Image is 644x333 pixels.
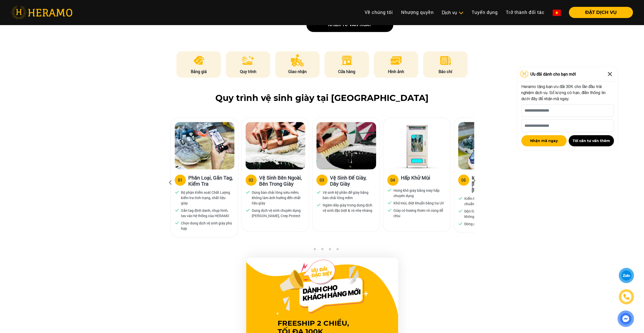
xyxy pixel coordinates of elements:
p: Bảng giá [176,68,221,75]
p: Chọn dung dịch vệ sinh giày phù hợp [181,220,232,231]
img: Logo [520,70,529,78]
img: checked.svg [387,188,392,192]
h3: Vệ Sinh Bên Ngoài, Bên Trong Giày [259,174,305,187]
div: 05 [461,177,466,183]
a: Tuyển dụng [468,7,502,18]
button: Nhận mã ngay [521,135,567,146]
p: Đóng gói & giao đến khách hàng [464,221,515,226]
img: pricing.png [193,54,205,66]
img: process.png [242,54,254,66]
img: checked.svg [387,208,392,212]
a: Về chúng tôi [361,7,397,18]
img: Close [606,70,614,78]
p: Gắn tag định danh, chụp hình, lưu vào hệ thống của HERAMO [181,208,232,218]
img: phone-icon [623,294,629,300]
img: heramo-logo.png [11,6,72,19]
img: vn-flag.png [553,10,561,16]
div: 04 [390,177,395,183]
a: Nhượng quyền [397,7,438,18]
p: Dung dịch vệ sinh chuyên dụng [PERSON_NAME], Crep Protect [252,208,303,218]
h2: Quy trình vệ sinh giày tại [GEOGRAPHIC_DATA] [11,93,633,103]
img: checked.svg [316,202,321,207]
p: Dùng bàn chải lông siêu mềm, không làm ảnh hưởng đến chất liệu giày [252,190,303,206]
img: checked.svg [458,196,463,200]
img: checked.svg [387,200,392,205]
a: ĐẶT DỊCH VỤ [565,10,633,15]
img: image.png [390,54,402,66]
img: Heramo quy trinh ve sinh giay phan loai gan tag kiem tra [175,122,234,169]
p: Hình ảnh [374,68,418,75]
button: nhận tư vấn ngay [306,18,393,32]
p: Bộ phận Kiểm soát Chất Lượng kiểm tra tình trạng, chất liệu giày [181,190,232,206]
h3: Kiểm Tra Chất [PERSON_NAME] & [PERSON_NAME] [472,174,517,193]
div: 02 [249,177,253,183]
button: 1 [304,248,309,253]
p: Cửa hàng [324,68,369,75]
p: Kiểm tra chất lượng xử lý đạt chuẩn [464,196,515,206]
a: Trở thành đối tác [502,7,549,18]
img: delivery.png [291,54,304,66]
img: checked.svg [175,190,179,194]
p: Hong khô giày bằng máy hấp chuyên dụng [393,188,445,198]
p: Quy trình [226,68,270,75]
p: Heramo tặng bạn ưu đãi 30K cho lần đầu trải nghiệm dịch vụ. Số lượng có hạn, điền thông tin dưới ... [521,83,614,102]
div: 01 [178,177,182,183]
img: checked.svg [458,208,463,213]
p: Ngâm dây giày trong dung dịch vệ sinh đặc biệt & vò nhẹ nhàng [323,202,374,213]
a: phone-icon [619,289,634,304]
button: ĐẶT DỊCH VỤ [569,7,633,18]
img: checked.svg [245,208,250,212]
img: news.png [439,54,452,66]
h3: Phân Loại, Gắn Tag, Kiểm Tra [188,174,234,187]
img: Heramo quy trinh ve sinh de giay day giay [316,122,376,169]
span: Ưu đãi dành cho bạn mới [530,71,576,77]
p: Vệ sinh kỹ phần đế giày bằng bàn chải lông mềm [323,190,374,200]
button: Tôi cần tư vấn thêm [569,135,614,146]
img: checked.svg [316,190,321,194]
p: Giao nhận [275,68,320,75]
button: 5 [335,248,340,253]
div: Dịch vụ [442,9,464,16]
button: 2 [312,248,317,253]
p: Độn foam để giữ form giày không biến dạng [464,208,515,219]
button: 3 [320,248,325,253]
img: Heramo quy trinh ve sinh kiem tra chat luong dong goi [458,122,518,169]
img: Offer Header [276,260,368,315]
img: checked.svg [245,190,250,194]
h3: Hấp Khử Mùi [401,174,430,185]
img: Heramo quy trinh ve sinh giay ben ngoai ben trong [245,122,305,169]
p: Giày có hương thơm vô cùng dễ chịu [393,208,445,218]
button: 4 [327,248,332,253]
img: checked.svg [175,208,179,212]
h3: Vệ Sinh Đế Giày, Dây Giày [330,174,376,187]
img: subToggleIcon [458,10,464,15]
p: Khử mùi, diệt khuẩn bằng tia UV [393,200,444,206]
img: Heramo quy trinh ve sinh hap khu mui giay bang may hap uv [387,122,447,169]
div: 03 [320,177,324,183]
img: checked.svg [458,221,463,226]
p: Báo chí [423,68,468,75]
img: store.png [341,54,353,66]
img: checked.svg [175,220,179,225]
